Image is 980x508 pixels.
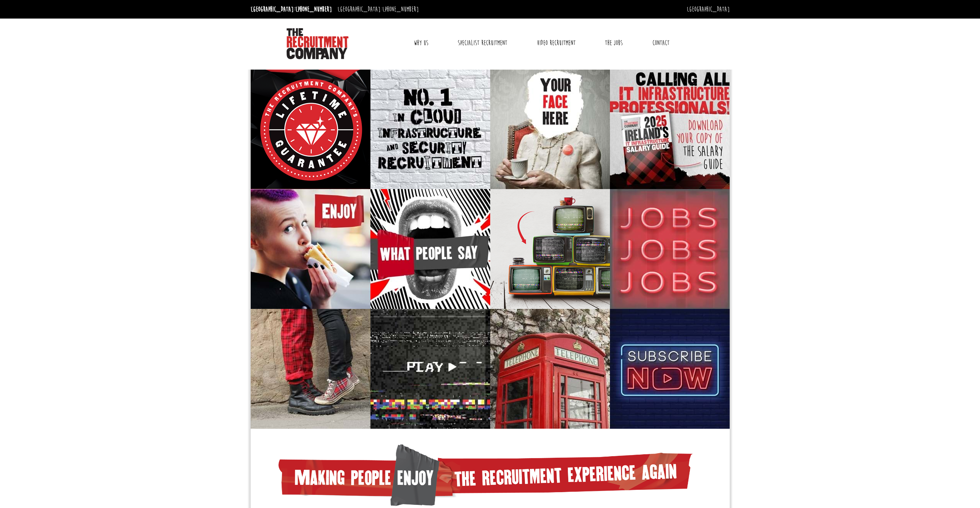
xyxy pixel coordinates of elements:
[296,5,332,14] a: [PHONE_NUMBER]
[249,3,334,15] li: [GEOGRAPHIC_DATA]:
[336,3,421,15] li: [GEOGRAPHIC_DATA]:
[279,444,693,506] img: Making People Enjoy The Recruitment Experiance again
[408,33,434,53] a: Why Us
[647,33,675,53] a: Contact
[382,5,419,14] a: [PHONE_NUMBER]
[452,33,513,53] a: Specialist Recruitment
[599,33,628,53] a: The Jobs
[687,5,730,14] a: [GEOGRAPHIC_DATA]
[287,28,348,59] img: The Recruitment Company
[531,33,581,53] a: Video Recruitment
